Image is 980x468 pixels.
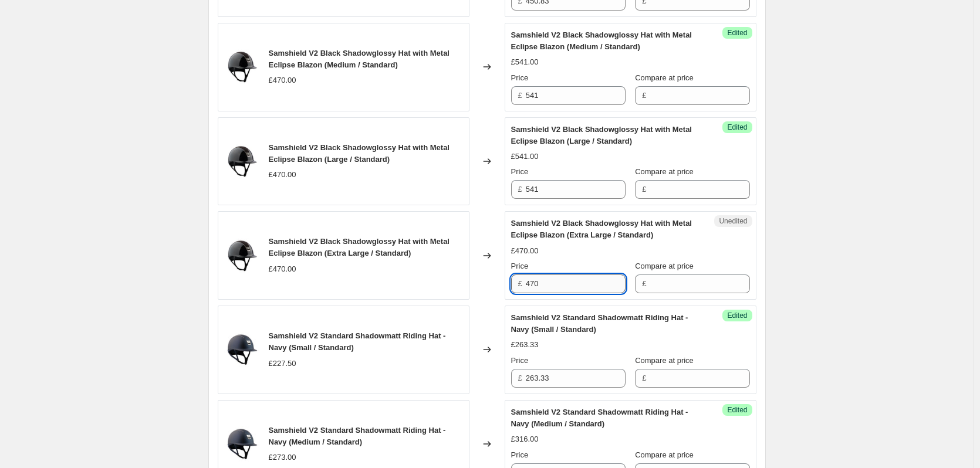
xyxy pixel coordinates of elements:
[511,356,529,365] span: Price
[269,143,450,164] span: Samshield V2 Black Shadowglossy Hat with Metal Eclipse Blazon (Large / Standard)
[642,374,646,382] span: £
[511,433,539,445] div: £316.00
[511,219,692,239] span: Samshield V2 Black Shadowglossy Hat with Metal Eclipse Blazon (Extra Large / Standard)
[224,332,259,367] img: V2-Shadowmatt-Navy-1-min_80x.jpg
[635,73,694,82] span: Compare at price
[269,169,296,181] div: £470.00
[511,73,529,82] span: Price
[642,279,646,288] span: £
[642,185,646,194] span: £
[518,185,522,194] span: £
[727,311,747,320] span: Edited
[269,237,450,257] span: Samshield V2 Black Shadowglossy Hat with Metal Eclipse Blazon (Extra Large / Standard)
[719,216,747,226] span: Unedited
[727,123,747,132] span: Edited
[511,339,539,351] div: £263.33
[269,358,296,369] div: £227.50
[635,167,694,176] span: Compare at price
[511,313,688,334] span: Samshield V2 Standard Shadowmatt Riding Hat - Navy (Small / Standard)
[511,30,692,51] span: Samshield V2 Black Shadowglossy Hat with Metal Eclipse Blazon (Medium / Standard)
[511,167,529,176] span: Price
[269,74,296,86] div: £470.00
[642,91,646,100] span: £
[727,405,747,415] span: Edited
[269,426,446,446] span: Samshield V2 Standard Shadowmatt Riding Hat - Navy (Medium / Standard)
[269,263,296,275] div: £470.00
[518,91,522,100] span: £
[511,262,529,270] span: Price
[518,279,522,288] span: £
[511,450,529,459] span: Price
[224,49,259,84] img: SS-V2-Glossy-Metal-Eclipse-1-min_80x.jpg
[511,56,539,68] div: £541.00
[635,450,694,459] span: Compare at price
[511,125,692,145] span: Samshield V2 Black Shadowglossy Hat with Metal Eclipse Blazon (Large / Standard)
[224,426,259,462] img: V2-Shadowmatt-Navy-1-min_80x.jpg
[635,356,694,365] span: Compare at price
[269,49,450,69] span: Samshield V2 Black Shadowglossy Hat with Metal Eclipse Blazon (Medium / Standard)
[518,374,522,382] span: £
[269,331,446,352] span: Samshield V2 Standard Shadowmatt Riding Hat - Navy (Small / Standard)
[635,262,694,270] span: Compare at price
[511,408,688,428] span: Samshield V2 Standard Shadowmatt Riding Hat - Navy (Medium / Standard)
[727,28,747,38] span: Edited
[224,238,259,273] img: SS-V2-Glossy-Metal-Eclipse-1-min_80x.jpg
[511,151,539,162] div: £541.00
[511,245,539,257] div: £470.00
[224,144,259,179] img: SS-V2-Glossy-Metal-Eclipse-1-min_80x.jpg
[269,452,296,463] div: £273.00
